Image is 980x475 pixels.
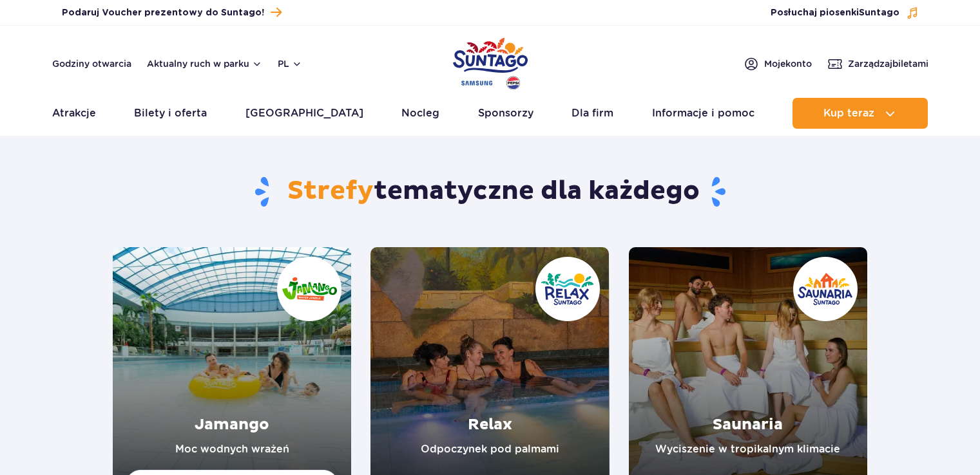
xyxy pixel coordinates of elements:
[859,8,899,17] span: Suntago
[287,175,374,207] span: Strefy
[62,6,264,19] span: Podaruj Voucher prezentowy do Suntago!
[453,32,528,91] a: Park of Poland
[771,6,919,19] button: Posłuchaj piosenkiSuntago
[147,59,262,69] button: Aktualny ruch w parku
[52,57,131,70] a: Godziny otwarcia
[771,6,899,19] span: Posłuchaj piosenki
[793,98,928,129] button: Kup teraz
[62,4,282,21] a: Podaruj Voucher prezentowy do Suntago!
[764,57,812,70] span: Moje konto
[744,56,812,71] a: Mojekonto
[278,57,302,70] button: pl
[652,98,754,129] a: Informacje i pomoc
[113,175,867,209] h1: tematyczne dla każdego
[827,56,928,71] a: Zarządzajbiletami
[572,98,613,129] a: Dla firm
[52,98,96,129] a: Atrakcje
[478,98,533,129] a: Sponsorzy
[401,98,439,129] a: Nocleg
[823,107,874,119] span: Kup teraz
[134,98,207,129] a: Bilety i oferta
[848,57,928,70] span: Zarządzaj biletami
[245,98,363,129] a: [GEOGRAPHIC_DATA]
